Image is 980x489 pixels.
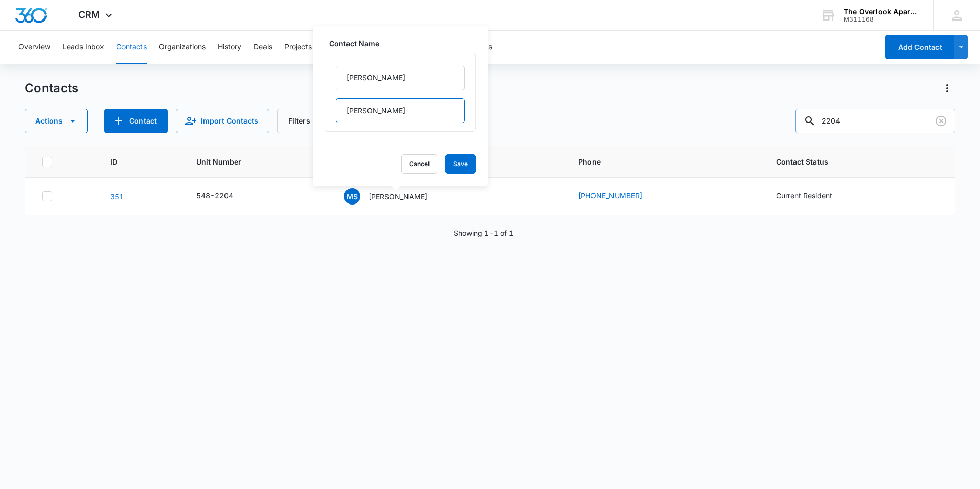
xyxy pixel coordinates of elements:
[776,190,832,201] div: Current Resident
[176,109,269,133] button: Import Contacts
[284,31,312,64] button: Projects
[933,113,949,129] button: Clear
[939,80,955,96] button: Actions
[159,31,206,64] button: Organizations
[401,154,437,174] button: Cancel
[454,228,514,238] p: Showing 1-1 of 1
[336,98,465,123] input: Last Name
[885,35,954,59] button: Add Contact
[578,156,737,167] span: Phone
[776,156,924,167] span: Contact Status
[336,66,465,90] input: First Name
[578,190,642,201] a: [PHONE_NUMBER]
[25,109,88,133] button: Actions
[18,31,50,64] button: Overview
[116,31,147,64] button: Contacts
[578,190,661,202] div: Phone - 7207317030 - Select to Edit Field
[844,8,918,16] div: account name
[78,9,100,20] span: CRM
[277,109,335,133] button: Filters
[844,16,918,23] div: account id
[795,109,955,133] input: Search Contacts
[445,154,476,174] button: Save
[344,188,446,205] div: Contact Name - Matthew Sandoval - Select to Edit Field
[104,109,168,133] button: Add Contact
[110,192,124,201] a: Navigate to contact details page for Matthew Sandoval
[25,80,78,96] h1: Contacts
[63,31,104,64] button: Leads Inbox
[329,38,480,49] label: Contact Name
[218,31,241,64] button: History
[196,190,233,201] div: 548-2204
[344,188,360,205] span: MS
[196,190,252,202] div: Unit Number - 548-2204 - Select to Edit Field
[196,156,319,167] span: Unit Number
[110,156,157,167] span: ID
[776,190,851,202] div: Contact Status - Current Resident - Select to Edit Field
[369,191,427,202] p: [PERSON_NAME]
[254,31,272,64] button: Deals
